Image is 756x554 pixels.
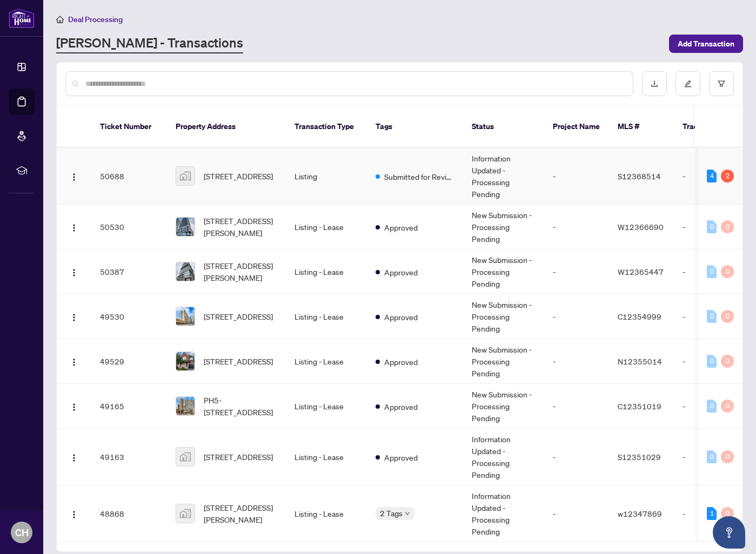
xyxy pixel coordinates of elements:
[9,8,35,28] img: logo
[384,221,418,233] span: Approved
[70,313,78,322] img: Logo
[384,171,454,183] span: Submitted for Review
[618,222,664,232] span: W12366690
[65,397,83,415] button: Logo
[65,308,83,325] button: Logo
[618,356,662,366] span: N12355014
[463,485,544,542] td: Information Updated - Processing Pending
[204,215,277,239] span: [STREET_ADDRESS][PERSON_NAME]
[384,311,418,323] span: Approved
[286,339,367,384] td: Listing - Lease
[91,294,167,339] td: 49530
[707,450,717,463] div: 0
[176,397,195,415] img: thumbnail-img
[91,148,167,205] td: 50688
[463,106,544,148] th: Status
[65,263,83,280] button: Logo
[707,355,717,368] div: 0
[721,450,734,463] div: 0
[674,106,750,148] th: Trade Number
[618,452,661,462] span: S12351029
[707,220,717,233] div: 0
[286,205,367,249] td: Listing - Lease
[176,352,195,370] img: thumbnail-img
[91,106,167,148] th: Ticket Number
[204,502,277,525] span: [STREET_ADDRESS][PERSON_NAME]
[384,266,418,278] span: Approved
[707,400,717,413] div: 0
[70,268,78,277] img: Logo
[609,106,674,148] th: MLS #
[544,384,609,429] td: -
[65,505,83,522] button: Logo
[380,507,403,519] span: 2 Tags
[707,170,717,183] div: 4
[204,394,277,418] span: PH5-[STREET_ADDRESS]
[91,249,167,294] td: 50387
[544,205,609,249] td: -
[286,148,367,205] td: Listing
[176,448,195,466] img: thumbnail-img
[204,170,273,182] span: [STREET_ADDRESS]
[707,507,717,520] div: 1
[618,171,661,181] span: S12368514
[674,249,750,294] td: -
[384,451,418,463] span: Approved
[707,265,717,278] div: 0
[721,220,734,233] div: 0
[463,205,544,249] td: New Submission - Processing Pending
[618,401,661,411] span: C12351019
[176,218,195,236] img: thumbnail-img
[618,312,661,321] span: C12354999
[544,249,609,294] td: -
[721,400,734,413] div: 0
[721,170,734,183] div: 2
[544,106,609,148] th: Project Name
[65,167,83,185] button: Logo
[544,339,609,384] td: -
[721,507,734,520] div: 0
[286,485,367,542] td: Listing - Lease
[618,509,662,518] span: w12347869
[70,224,78,232] img: Logo
[544,429,609,485] td: -
[91,429,167,485] td: 49163
[91,339,167,384] td: 49529
[707,310,717,323] div: 0
[68,15,123,24] span: Deal Processing
[15,525,29,540] span: CH
[544,294,609,339] td: -
[642,71,667,96] button: download
[56,34,243,53] a: [PERSON_NAME] - Transactions
[674,485,750,542] td: -
[684,80,692,87] span: edit
[204,451,273,463] span: [STREET_ADDRESS]
[544,485,609,542] td: -
[91,485,167,542] td: 48868
[70,358,78,367] img: Logo
[463,249,544,294] td: New Submission - Processing Pending
[405,511,410,516] span: down
[721,310,734,323] div: 0
[384,401,418,413] span: Approved
[56,16,64,23] span: home
[674,339,750,384] td: -
[463,148,544,205] td: Information Updated - Processing Pending
[367,106,463,148] th: Tags
[463,429,544,485] td: Information Updated - Processing Pending
[176,167,195,185] img: thumbnail-img
[709,71,734,96] button: filter
[70,454,78,462] img: Logo
[463,294,544,339] td: New Submission - Processing Pending
[674,429,750,485] td: -
[167,106,286,148] th: Property Address
[65,353,83,370] button: Logo
[204,310,273,322] span: [STREET_ADDRESS]
[204,260,277,283] span: [STREET_ADDRESS][PERSON_NAME]
[91,205,167,249] td: 50530
[651,80,658,87] span: download
[204,355,273,367] span: [STREET_ADDRESS]
[70,510,78,519] img: Logo
[669,35,743,53] button: Add Transaction
[286,384,367,429] td: Listing - Lease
